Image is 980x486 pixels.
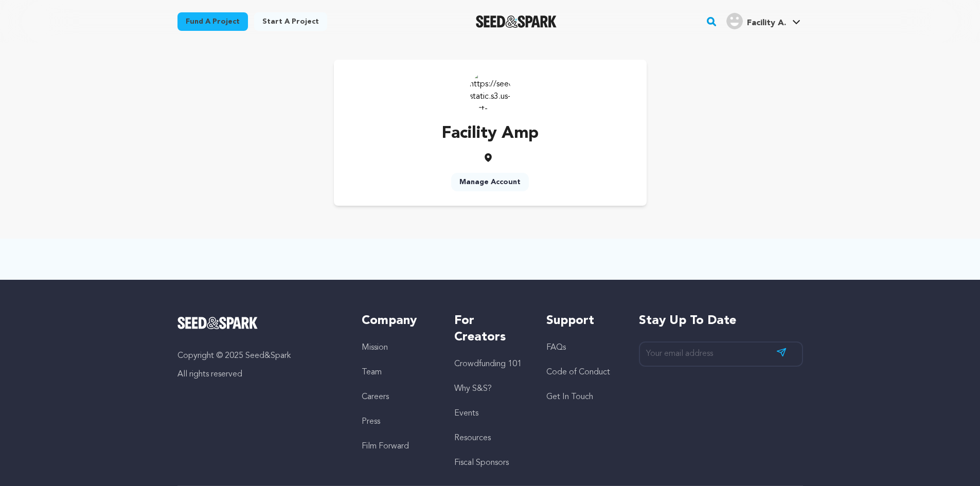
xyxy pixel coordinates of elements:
a: Manage Account [451,173,529,191]
p: Copyright © 2025 Seed&Spark [177,350,342,362]
img: user.png [726,13,743,29]
a: Crowdfunding 101 [454,360,522,368]
img: Seed&Spark Logo Dark Mode [476,15,557,28]
h5: For Creators [454,313,526,346]
a: Team [362,368,382,376]
h5: Support [546,313,618,329]
img: https://seedandspark-static.s3.us-east-2.amazonaws.com/images/User/002/311/143/medium/ACg8ocJwuOc... [470,70,511,111]
a: Seed&Spark Homepage [177,317,342,329]
p: Facility Amp [442,121,539,146]
a: Film Forward [362,442,409,451]
a: Fund a project [177,12,248,31]
input: Your email address [639,341,803,367]
a: Code of Conduct [546,368,610,376]
a: FAQs [546,344,566,352]
a: Start a project [254,12,327,31]
a: Events [454,409,478,418]
p: All rights reserved [177,368,342,381]
a: Resources [454,434,491,442]
img: Seed&Spark Logo [177,317,258,329]
h5: Stay up to date [639,313,803,329]
span: Facility A.'s Profile [724,11,803,32]
a: Press [362,418,380,426]
a: Seed&Spark Homepage [476,15,557,28]
a: Get In Touch [546,393,593,401]
a: Careers [362,393,389,401]
span: Facility A. [747,19,786,27]
h5: Company [362,313,433,329]
a: Facility A.'s Profile [724,11,803,29]
a: Mission [362,344,388,352]
a: Why S&S? [454,385,492,393]
div: Facility A.'s Profile [726,13,786,29]
a: Fiscal Sponsors [454,459,509,467]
